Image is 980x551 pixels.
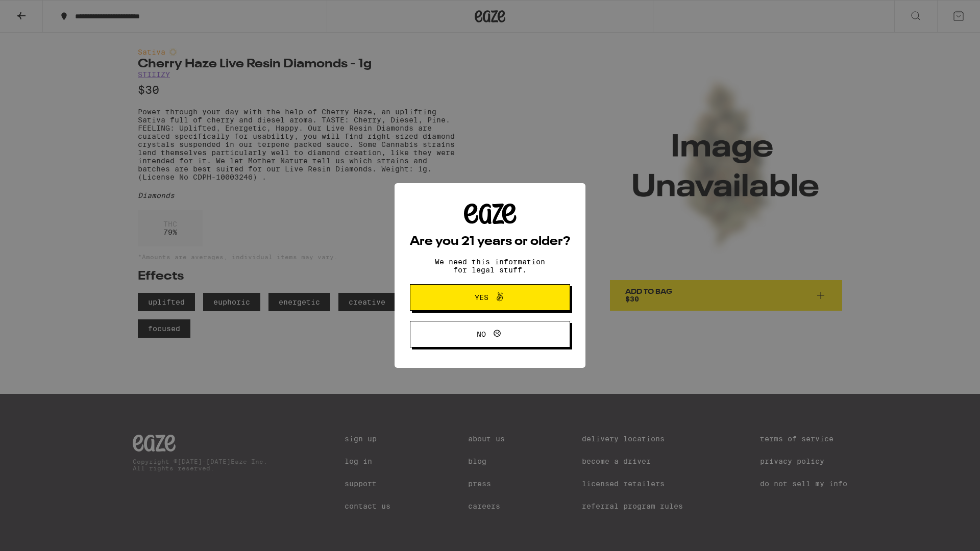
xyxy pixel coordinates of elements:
button: Yes [410,284,570,311]
span: No [477,331,486,338]
h2: Are you 21 years or older? [410,236,570,248]
button: No [410,321,570,347]
span: Yes [475,294,488,301]
p: We need this information for legal stuff. [426,258,554,274]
